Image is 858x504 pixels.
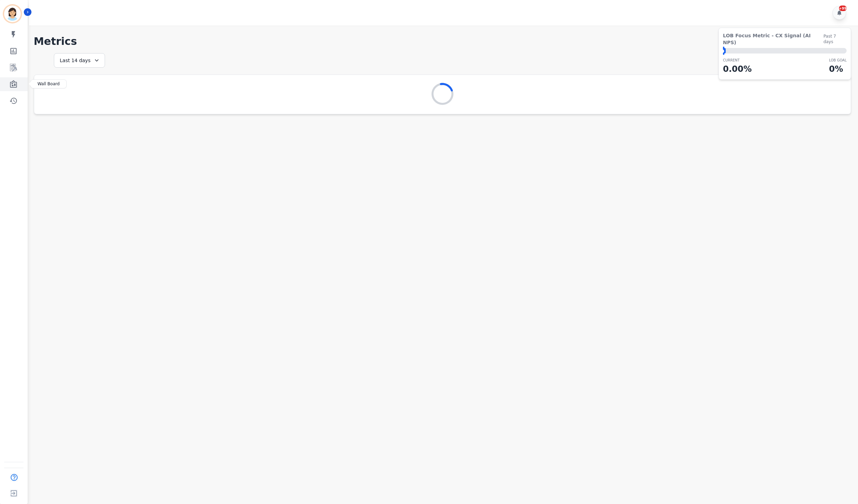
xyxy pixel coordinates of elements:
[4,6,21,22] img: Bordered avatar
[829,63,847,75] p: 0 %
[829,58,847,63] p: LOB Goal
[839,6,847,11] div: +99
[54,53,105,68] div: Last 14 days
[723,32,823,46] span: LOB Focus Metric - CX Signal (AI NPS)
[723,58,752,63] p: CURRENT
[723,48,726,54] div: ⬤
[723,63,752,75] p: 0.00 %
[34,35,851,48] h1: Metrics
[823,33,847,45] span: Past 7 days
